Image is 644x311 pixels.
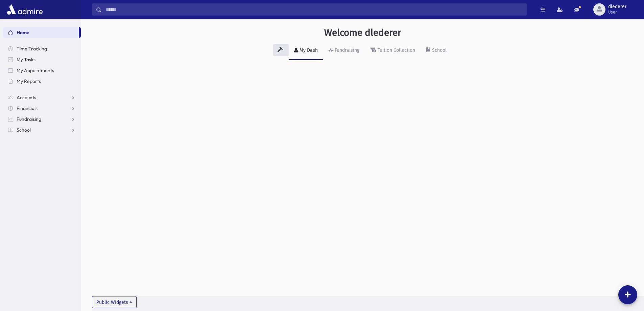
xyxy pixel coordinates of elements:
span: User [608,9,626,15]
a: My Dash [289,41,323,60]
span: My Tasks [17,57,35,63]
span: Accounts [17,94,36,101]
span: Financials [17,105,38,111]
button: Public Widgets [92,296,137,308]
div: School [431,47,447,53]
a: Accounts [3,92,81,103]
a: My Reports [3,76,81,87]
div: Fundraising [333,47,359,53]
a: Tuition Collection [365,41,421,60]
span: dlederer [608,4,626,9]
a: My Tasks [3,54,81,65]
a: Financials [3,103,81,114]
input: Search [102,3,526,16]
span: Home [17,29,29,36]
a: School [421,41,452,60]
span: My Reports [17,78,41,84]
a: Time Tracking [3,43,81,54]
img: AdmirePro [5,3,44,16]
span: My Appointments [17,67,54,73]
div: My Dash [298,47,318,53]
span: Time Tracking [17,46,47,52]
a: Fundraising [323,41,365,60]
div: Tuition Collection [376,47,415,53]
a: Home [3,27,79,38]
a: My Appointments [3,65,81,76]
span: School [17,127,31,133]
a: Fundraising [3,114,81,125]
a: School [3,125,81,135]
span: Fundraising [17,116,41,122]
h3: Welcome dlederer [324,27,401,39]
